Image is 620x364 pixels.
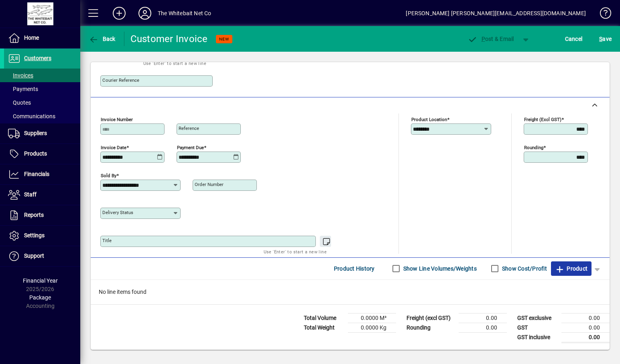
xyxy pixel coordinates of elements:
[402,313,459,323] td: Freight (excl GST)
[4,164,80,184] a: Financials
[24,253,44,259] span: Support
[300,323,348,332] td: Total Weight
[513,332,561,342] td: GST inclusive
[300,313,348,323] td: Total Volume
[555,262,587,275] span: Product
[4,123,80,144] a: Suppliers
[101,144,126,150] mat-label: Invoice date
[24,171,49,177] span: Financials
[4,144,80,164] a: Products
[411,116,447,122] mat-label: Product location
[23,277,58,284] span: Financial Year
[130,32,208,45] div: Customer Invoice
[87,32,118,46] button: Back
[143,59,206,68] mat-hint: Use 'Enter' to start a new line
[102,77,139,83] mat-label: Courier Reference
[4,226,80,246] a: Settings
[406,7,586,20] div: [PERSON_NAME] [PERSON_NAME][EMAIL_ADDRESS][DOMAIN_NAME]
[513,313,561,323] td: GST exclusive
[158,7,211,20] div: The Whitebait Net Co
[102,210,133,215] mat-label: Delivery status
[24,130,47,136] span: Suppliers
[219,36,229,42] span: NEW
[594,2,610,28] a: Knowledge Base
[4,205,80,225] a: Reports
[29,294,51,301] span: Package
[102,238,112,243] mat-label: Title
[402,265,477,273] label: Show Line Volumes/Weights
[24,150,47,157] span: Products
[597,32,614,46] button: Save
[24,212,44,218] span: Reports
[463,32,518,46] button: Post & Email
[24,191,37,198] span: Staff
[106,6,132,20] button: Add
[4,82,80,96] a: Payments
[551,261,592,276] button: Product
[482,36,485,42] span: P
[565,32,583,45] span: Cancel
[459,323,507,332] td: 0.00
[4,96,80,109] a: Quotes
[599,32,612,45] span: ave
[331,261,378,276] button: Product History
[348,313,396,323] td: 0.0000 M³
[4,246,80,266] a: Support
[8,86,38,92] span: Payments
[179,125,199,131] mat-label: Reference
[195,182,224,187] mat-label: Order number
[89,36,116,42] span: Back
[80,32,124,46] app-page-header-button: Back
[24,34,39,41] span: Home
[561,332,610,342] td: 0.00
[524,144,543,150] mat-label: Rounding
[8,99,31,106] span: Quotes
[348,323,396,332] td: 0.0000 Kg
[8,72,33,79] span: Invoices
[500,265,547,273] label: Show Cost/Profit
[599,36,602,42] span: S
[513,323,561,332] td: GST
[4,28,80,48] a: Home
[132,6,158,20] button: Profile
[561,323,610,332] td: 0.00
[561,313,610,323] td: 0.00
[4,109,80,123] a: Communications
[402,323,459,332] td: Rounding
[91,280,610,304] div: No line items found
[563,32,585,46] button: Cancel
[334,262,375,275] span: Product History
[264,247,327,256] mat-hint: Use 'Enter' to start a new line
[459,313,507,323] td: 0.00
[24,55,51,61] span: Customers
[4,69,80,82] a: Invoices
[468,36,514,42] span: ost & Email
[24,232,45,239] span: Settings
[177,144,204,150] mat-label: Payment due
[524,116,561,122] mat-label: Freight (excl GST)
[101,172,116,178] mat-label: Sold by
[8,113,55,119] span: Communications
[101,116,133,122] mat-label: Invoice number
[4,185,80,205] a: Staff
